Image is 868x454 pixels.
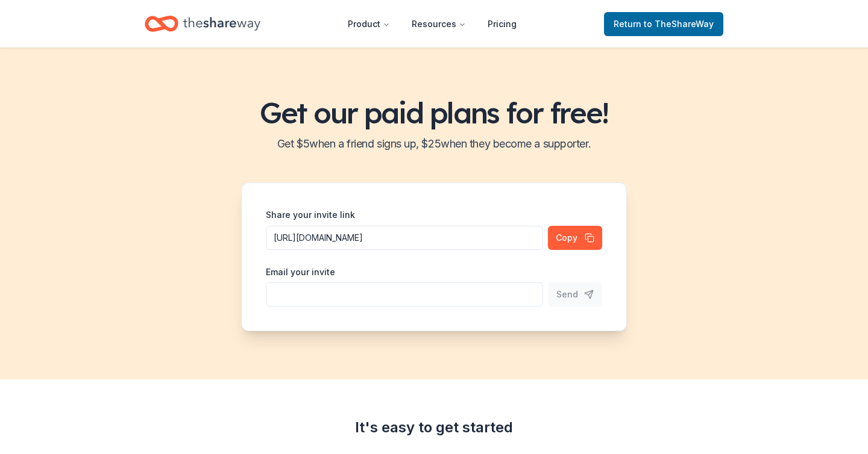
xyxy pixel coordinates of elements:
span: to TheShareWay [644,19,714,29]
h2: Get $ 5 when a friend signs up, $ 25 when they become a supporter. [14,134,854,154]
h1: Get our paid plans for free! [14,96,854,129]
button: Product [338,12,400,36]
a: Home [145,10,260,38]
nav: Main [338,10,526,38]
div: It's easy to get started [145,418,723,437]
a: Pricing [478,12,526,36]
label: Email your invite [266,266,335,278]
a: Returnto TheShareWay [604,12,723,36]
label: Share your invite link [266,209,355,221]
button: Resources [402,12,476,36]
span: Return [614,17,714,31]
button: Copy [548,226,602,250]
